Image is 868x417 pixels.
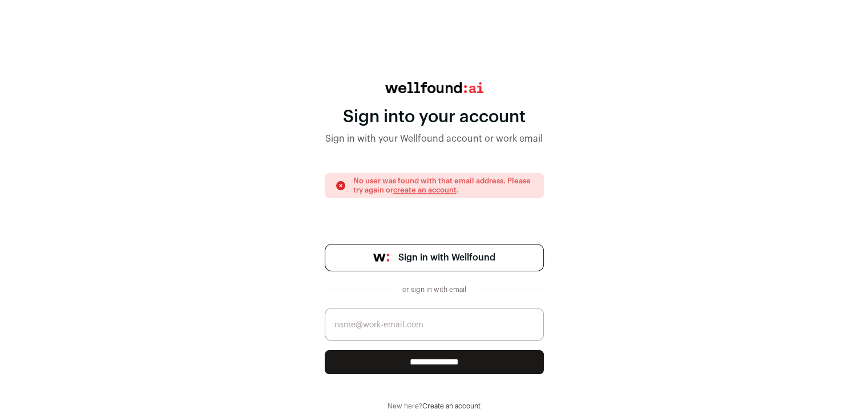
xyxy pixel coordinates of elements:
div: or sign in with email [398,285,471,294]
a: Sign in with Wellfound [325,244,544,271]
input: name@work-email.com [325,308,544,341]
img: wellfound:ai [385,82,483,93]
div: Sign in with your Wellfound account or work email [325,132,544,146]
div: New here? [325,402,544,411]
span: Sign in with Wellfound [398,251,495,264]
a: create an account [393,186,457,194]
div: Sign into your account [325,107,544,127]
p: No user was found with that email address. Please try again or . [353,177,534,195]
a: Create an account [422,403,481,410]
img: wellfound-symbol-flush-black-fb3c872781a75f747ccb3a119075da62bfe97bd399995f84a933054e44a575c4.png [373,254,389,262]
